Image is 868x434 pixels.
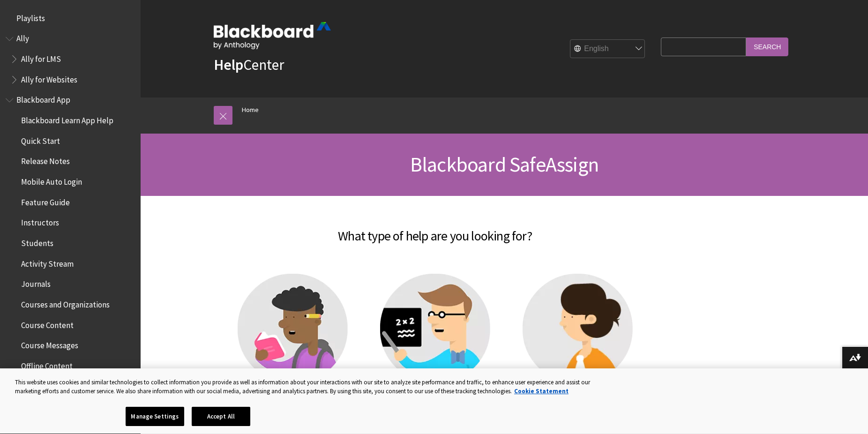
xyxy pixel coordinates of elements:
[231,274,354,405] a: Student help Student
[21,154,70,166] span: Release Notes
[746,37,788,56] input: Search
[514,388,569,396] a: More information about your privacy, opens in a new tab
[16,31,29,44] span: Ally
[570,39,645,58] select: Site Language Selector
[214,22,331,49] img: Blackboard by Anthology
[410,151,599,177] span: Blackboard SafeAssign
[21,256,74,269] span: Activity Stream
[15,378,607,396] div: This website uses cookies and similar technologies to collect information you provide as well as ...
[242,104,259,116] a: Home
[21,195,70,207] span: Feature Guide
[6,31,135,88] nav: Book outline for Anthology Ally Help
[380,274,490,384] img: Instructor help
[126,407,184,427] button: Manage Settings
[21,358,73,371] span: Offline Content
[16,92,70,105] span: Blackboard App
[21,112,113,125] span: Blackboard Learn App Help
[192,407,250,427] button: Accept All
[21,133,60,146] span: Quick Start
[21,277,51,289] span: Journals
[373,274,497,405] a: Instructor help Instructor
[523,274,633,384] img: Administrator help
[21,51,61,64] span: Ally for LMS
[21,317,74,330] span: Course Content
[6,10,135,26] nav: Book outline for Playlists
[214,55,243,74] strong: Help
[21,174,82,187] span: Mobile Auto Login
[21,338,78,351] span: Course Messages
[21,297,110,309] span: Courses and Organizations
[16,10,45,23] span: Playlists
[214,55,284,74] a: HelpCenter
[516,274,639,405] a: Administrator help Administrator
[238,274,348,384] img: Student help
[21,72,77,84] span: Ally for Websites
[21,215,59,228] span: Instructors
[21,235,53,248] span: Students
[150,215,720,246] h2: What type of help are you looking for?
